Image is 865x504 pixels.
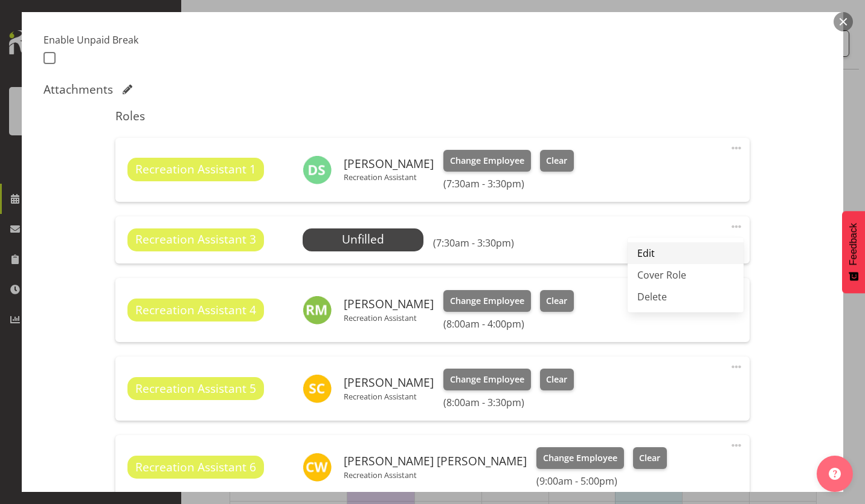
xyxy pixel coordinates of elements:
h6: [PERSON_NAME] [344,297,434,311]
h6: [PERSON_NAME] [344,157,434,170]
h6: [PERSON_NAME] [344,376,434,389]
p: Recreation Assistant [344,470,527,480]
span: Recreation Assistant 6 [135,459,256,476]
img: stella-clyne8785.jpg [303,374,332,403]
h6: (9:00am - 5:00pm) [536,475,667,487]
span: Recreation Assistant 4 [135,302,256,319]
button: Clear [633,447,667,469]
p: Recreation Assistant [344,313,434,323]
button: Change Employee [536,447,624,469]
span: Recreation Assistant 1 [135,161,256,178]
h6: (8:00am - 4:00pm) [443,318,574,330]
a: Delete [628,286,744,308]
span: Clear [546,154,567,167]
button: Feedback - Show survey [842,211,865,293]
p: Recreation Assistant [344,172,434,182]
img: charlotte-wilson10306.jpg [303,453,332,482]
button: Clear [540,150,574,172]
h6: [PERSON_NAME] [PERSON_NAME] [344,454,527,468]
h6: (8:00am - 3:30pm) [443,396,574,409]
h5: Roles [115,109,749,123]
span: Clear [639,451,660,465]
a: Edit [628,242,744,264]
img: darlene-swim-school5509.jpg [303,155,332,184]
span: Clear [546,373,567,386]
label: Enable Unpaid Break [43,33,227,47]
a: Cover Role [628,264,744,286]
span: Change Employee [543,451,617,465]
span: Unfilled [342,231,384,247]
img: rose-mckay11084.jpg [303,296,332,325]
button: Change Employee [443,150,531,172]
p: Recreation Assistant [344,392,434,401]
span: Change Employee [450,294,524,308]
span: Recreation Assistant 5 [135,380,256,398]
span: Recreation Assistant 3 [135,231,256,248]
span: Change Employee [450,373,524,386]
span: Feedback [848,223,859,265]
h6: (7:30am - 3:30pm) [443,178,574,190]
button: Clear [540,369,574,390]
h6: (7:30am - 3:30pm) [433,237,514,249]
button: Clear [540,290,574,312]
button: Change Employee [443,369,531,390]
img: help-xxl-2.png [829,468,841,480]
span: Change Employee [450,154,524,167]
span: Clear [546,294,567,308]
h5: Attachments [43,82,113,97]
button: Change Employee [443,290,531,312]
